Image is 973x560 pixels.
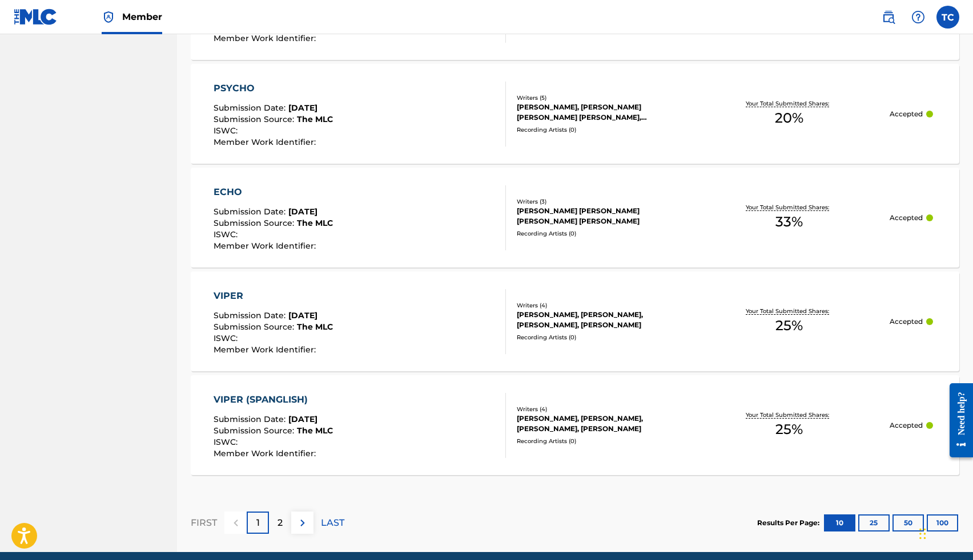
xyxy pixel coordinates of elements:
img: search [882,10,895,24]
iframe: Chat Widget [916,505,973,560]
span: Member Work Identifier : [214,448,319,458]
span: 33 % [775,212,803,232]
div: Writers ( 5 ) [517,94,689,102]
p: Your Total Submitted Shares: [746,411,832,419]
span: [DATE] [288,310,317,320]
p: Results Per Page: [757,518,822,528]
button: 50 [892,514,924,531]
p: Accepted [890,316,923,327]
p: Accepted [890,109,923,119]
span: The MLC [297,322,333,332]
span: Submission Source : [214,114,297,124]
img: help [911,10,925,24]
span: The MLC [297,114,333,124]
p: 2 [278,516,283,530]
div: [PERSON_NAME], [PERSON_NAME] [PERSON_NAME] [PERSON_NAME], [PERSON_NAME], [PERSON_NAME] [517,102,689,123]
span: The MLC [297,218,333,228]
span: The MLC [297,425,333,436]
span: Submission Date : [214,414,288,424]
a: VIPERSubmission Date:[DATE]Submission Source:The MLCISWC:Member Work Identifier:Writers (4)[PERSO... [191,271,959,371]
div: [PERSON_NAME], [PERSON_NAME], [PERSON_NAME], [PERSON_NAME] [517,310,689,330]
span: [DATE] [288,103,317,113]
span: [DATE] [288,206,317,217]
img: right [296,516,309,530]
div: VIPER [214,289,333,303]
iframe: Resource Center [941,374,973,466]
span: Submission Source : [214,322,297,332]
div: User Menu [936,6,959,29]
span: Member Work Identifier : [214,33,319,43]
a: VIPER (SPANGLISH)Submission Date:[DATE]Submission Source:The MLCISWC:Member Work Identifier:Write... [191,375,959,475]
span: Member Work Identifier : [214,344,319,355]
div: Writers ( 3 ) [517,197,689,206]
span: ISWC : [214,229,240,240]
div: [PERSON_NAME] [PERSON_NAME] [PERSON_NAME] [PERSON_NAME] [517,206,689,226]
span: Member [122,10,162,23]
img: Top Rightsholder [102,10,115,24]
p: Your Total Submitted Shares: [746,203,832,212]
p: FIRST [191,516,217,530]
span: Submission Source : [214,425,297,436]
span: [DATE] [288,414,317,424]
span: ISWC : [214,437,240,447]
span: Member Work Identifier : [214,241,319,251]
span: ISWC : [214,333,240,343]
p: Your Total Submitted Shares: [746,99,832,108]
a: PSYCHOSubmission Date:[DATE]Submission Source:The MLCISWC:Member Work Identifier:Writers (5)[PERS... [191,64,959,164]
button: 10 [824,514,855,531]
span: Submission Date : [214,206,288,217]
span: 25 % [775,419,803,440]
div: Writers ( 4 ) [517,405,689,413]
div: Writers ( 4 ) [517,301,689,310]
span: Member Work Identifier : [214,137,319,147]
p: LAST [321,516,344,530]
div: [PERSON_NAME], [PERSON_NAME], [PERSON_NAME], [PERSON_NAME] [517,413,689,434]
img: MLC Logo [14,9,58,25]
a: ECHOSubmission Date:[DATE]Submission Source:The MLCISWC:Member Work Identifier:Writers (3)[PERSON... [191,168,959,267]
div: Recording Artists ( 0 ) [517,333,689,342]
span: Submission Date : [214,103,288,113]
span: 20 % [775,108,803,128]
span: ISWC : [214,125,240,136]
button: 25 [858,514,890,531]
span: 25 % [775,315,803,336]
span: Submission Source : [214,218,297,228]
div: Recording Artists ( 0 ) [517,229,689,238]
div: ECHO [214,185,333,199]
p: Accepted [890,420,923,431]
div: PSYCHO [214,82,333,95]
p: 1 [256,516,260,530]
div: Recording Artists ( 0 ) [517,437,689,445]
div: Drag [919,517,926,551]
span: Submission Date : [214,310,288,320]
div: Recording Artists ( 0 ) [517,125,689,134]
p: Your Total Submitted Shares: [746,307,832,315]
a: Public Search [877,6,900,29]
div: Help [907,6,930,29]
p: Accepted [890,213,923,223]
div: VIPER (SPANGLISH) [214,393,333,407]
